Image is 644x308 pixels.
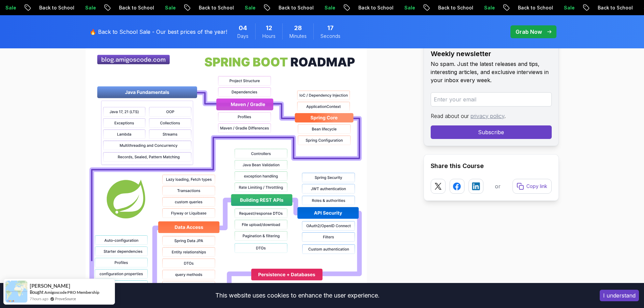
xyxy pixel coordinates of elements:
p: Sale [390,4,412,11]
p: Sale [470,4,492,11]
input: Enter your email [431,92,552,106]
span: 17 Seconds [327,23,334,33]
p: Sale [151,4,173,11]
a: privacy policy [471,113,504,119]
span: Bought [30,289,44,295]
span: 12 Hours [266,23,272,33]
p: Back to School [185,4,231,11]
p: Sale [71,4,93,11]
p: Sale [311,4,332,11]
p: Back to School [504,4,550,11]
p: Sale [231,4,253,11]
p: No spam. Just the latest releases and tips, interesting articles, and exclusive interviews in you... [431,60,552,84]
p: Back to School [25,4,71,11]
div: This website uses cookies to enhance the user experience. [5,288,590,303]
span: 7 hours ago [30,296,48,302]
span: Days [237,33,248,40]
p: Copy link [526,183,547,190]
span: 28 Minutes [294,23,302,33]
button: Copy link [512,179,552,194]
h2: Weekly newsletter [431,49,552,58]
p: Back to School [265,4,311,11]
img: provesource social proof notification image [5,281,27,303]
button: Accept cookies [600,290,639,301]
span: Seconds [320,33,340,40]
p: 🔥 Back to School Sale - Our best prices of the year! [90,28,227,36]
p: Back to School [344,4,390,11]
p: Back to School [105,4,151,11]
a: ProveSource [55,296,76,302]
p: Back to School [584,4,630,11]
button: Subscribe [431,125,552,139]
p: or [495,182,501,190]
a: Amigoscode PRO Membership [44,290,99,295]
h2: Share this Course [431,161,552,171]
p: Sale [550,4,572,11]
span: [PERSON_NAME] [30,283,70,289]
span: Minutes [289,33,307,40]
p: Grab Now [516,28,542,36]
p: Back to School [424,4,470,11]
span: Hours [262,33,276,40]
span: 4 Days [239,23,247,33]
p: Read about our . [431,112,552,120]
